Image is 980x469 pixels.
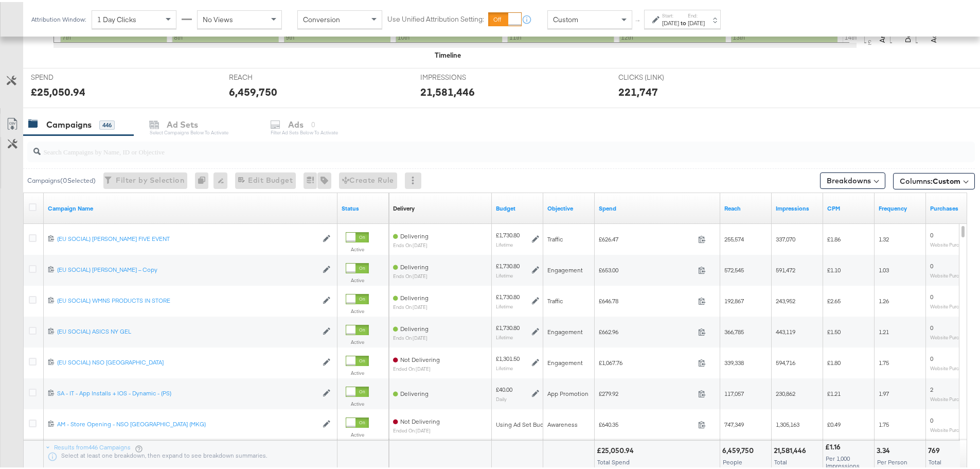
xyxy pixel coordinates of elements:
[827,295,841,303] span: £2.65
[57,387,317,396] a: SA - IT - App Installs + IOS - Dynamic - (PS)
[827,388,841,395] span: £1.21
[57,418,317,427] a: AM - Store Opening - NSO [GEOGRAPHIC_DATA] (MKG)
[930,414,933,422] span: 0
[776,264,795,272] span: 591,472
[930,239,972,246] sub: Website Purchases
[496,353,520,361] div: £1,301.50
[618,71,696,80] span: CLICKS (LINK)
[900,174,960,184] span: Columns:
[724,264,744,272] span: 572,545
[825,440,844,450] div: £1.16
[724,233,744,241] span: 255,574
[57,233,317,241] a: (EU SOCIAL) [PERSON_NAME] FIVE EVENT
[57,325,317,334] a: (EU SOCIAL) ASICS NY GEL
[820,170,885,187] button: Breakdowns
[400,388,429,395] span: Delivering
[597,456,630,464] span: Total Spend
[57,294,317,303] div: (EU SOCIAL) WMNS PRODUCTS IN STORE
[879,264,889,272] span: 1.03
[724,388,744,395] span: 117,057
[776,419,799,426] span: 1,305,163
[496,229,520,237] div: £1,730.80
[928,444,943,454] div: 769
[346,398,369,405] label: Active
[879,295,889,303] span: 1.26
[930,363,972,369] sub: Website Purchases
[930,260,933,268] span: 0
[393,271,429,277] sub: ends on [DATE]
[57,418,317,426] div: AM - Store Opening - NSO [GEOGRAPHIC_DATA] (MKG)
[547,233,563,241] span: Traffic
[400,354,440,361] span: Not Delivering
[827,419,841,426] span: £0.49
[930,270,972,276] sub: Website Purchases
[496,384,512,392] div: £40.00
[553,13,578,22] span: Custom
[688,10,705,17] label: End:
[827,326,841,334] span: £1.50
[547,326,583,334] span: Engagement
[893,171,975,187] button: Columns:Custom
[496,260,520,268] div: £1,730.80
[393,426,440,431] sub: ended on [DATE]
[229,71,306,80] span: REACH
[724,357,744,364] span: 339,338
[930,425,972,431] sub: Website Purchases
[27,174,96,183] div: Campaigns ( 0 Selected)
[724,202,768,211] a: The number of people your ad was served to.
[930,353,933,360] span: 0
[776,326,795,334] span: 443,119
[195,170,213,187] div: 0
[547,357,583,364] span: Engagement
[903,14,913,41] text: Delivery
[662,10,679,17] label: Start:
[48,202,333,211] a: Your campaign name.
[547,264,583,272] span: Engagement
[599,419,694,426] span: £640.35
[679,17,688,25] strong: to
[400,230,429,238] span: Delivering
[879,357,889,364] span: 1.75
[723,456,742,464] span: People
[879,419,889,426] span: 1.75
[46,117,92,129] div: Campaigns
[599,295,694,303] span: £646.78
[57,264,317,272] a: (EU SOCIAL) [PERSON_NAME] – Copy
[203,13,233,22] span: No Views
[393,240,429,246] sub: ends on [DATE]
[31,14,86,21] div: Attribution Window:
[496,419,553,427] div: Using Ad Set Budget
[597,444,637,454] div: £25,050.94
[99,118,115,128] div: 446
[774,456,787,464] span: Total
[879,233,889,241] span: 1.32
[776,295,795,303] span: 243,952
[229,82,277,97] div: 6,459,750
[400,415,440,423] span: Not Delivering
[879,326,889,334] span: 1.21
[496,301,513,307] sub: Lifetime
[930,301,972,307] sub: Website Purchases
[496,239,513,246] sub: Lifetime
[827,357,841,364] span: £1.80
[547,295,563,303] span: Traffic
[929,16,938,41] text: Actions
[496,270,513,276] sub: Lifetime
[776,388,795,395] span: 230,862
[776,202,819,211] a: The number of times your ad was served. On mobile apps an ad is counted as served the first time ...
[346,244,369,251] label: Active
[342,202,385,211] a: Shows the current state of your Ad Campaign.
[303,13,340,22] span: Conversion
[57,356,317,365] a: (EU SOCIAL) NSO [GEOGRAPHIC_DATA]
[688,17,705,25] div: [DATE]
[346,337,369,343] label: Active
[387,12,484,22] label: Use Unified Attribution Setting:
[879,388,889,395] span: 1.97
[496,363,513,369] sub: Lifetime
[31,82,85,97] div: £25,050.94
[724,326,744,334] span: 366,785
[393,333,429,339] sub: ends on [DATE]
[599,326,694,334] span: £662.96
